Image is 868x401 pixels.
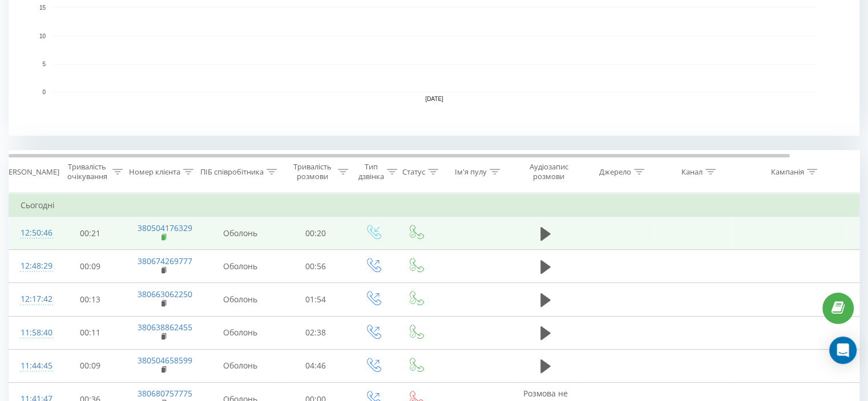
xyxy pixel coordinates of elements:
a: 380504176329 [138,222,192,233]
td: Оболонь [200,283,280,316]
div: ПІБ співробітника [200,167,264,177]
a: 380504658599 [138,355,192,366]
td: Оболонь [200,250,280,283]
a: 380680757775 [138,388,192,399]
td: 00:20 [280,217,352,250]
a: 380663062250 [138,289,192,299]
text: 10 [39,33,46,39]
td: Оболонь [200,349,280,382]
div: Тривалість розмови [290,162,335,181]
td: 00:11 [55,316,126,349]
text: [DATE] [425,96,443,102]
text: 15 [39,5,46,11]
div: Номер клієнта [129,167,180,177]
a: 380638862455 [138,322,192,333]
div: Джерело [599,167,631,177]
div: Кампанія [771,167,804,177]
td: 00:09 [55,250,126,283]
div: 12:50:46 [21,222,43,244]
div: 12:48:29 [21,255,43,277]
a: 380674269777 [138,256,192,266]
div: Тип дзвінка [358,162,384,181]
div: Канал [681,167,703,177]
text: 0 [42,89,46,95]
div: Аудіозапис розмови [521,162,576,181]
td: 02:38 [280,316,352,349]
td: 00:21 [55,217,126,250]
div: Ім'я пулу [455,167,487,177]
td: 01:54 [280,283,352,316]
td: 00:13 [55,283,126,316]
td: 00:09 [55,349,126,382]
div: Статус [402,167,425,177]
div: [PERSON_NAME] [2,167,59,177]
td: Оболонь [200,316,280,349]
div: Тривалість очікування [64,162,110,181]
td: 00:56 [280,250,352,283]
text: 5 [42,61,46,67]
div: 12:17:42 [21,288,43,310]
div: Open Intercom Messenger [829,337,857,364]
div: 11:58:40 [21,322,43,344]
td: Оболонь [200,217,280,250]
div: 11:44:45 [21,355,43,377]
td: 04:46 [280,349,352,382]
